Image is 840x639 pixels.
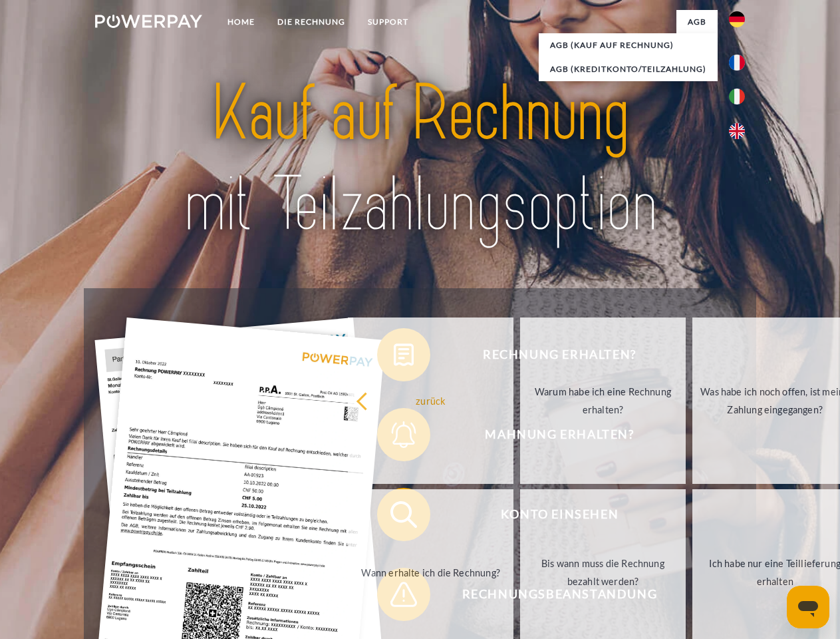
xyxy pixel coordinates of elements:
img: it [729,89,745,105]
img: logo-powerpay-white.svg [95,15,202,28]
img: title-powerpay_de.svg [127,64,713,255]
img: fr [729,55,745,71]
a: DIE RECHNUNG [266,10,356,34]
div: Bis wann muss die Rechnung bezahlt werden? [528,554,678,590]
a: AGB (Kauf auf Rechnung) [539,33,718,57]
div: Warum habe ich eine Rechnung erhalten? [528,383,678,419]
iframe: Schaltfläche zum Öffnen des Messaging-Fensters [787,586,829,628]
a: AGB (Kreditkonto/Teilzahlung) [539,57,718,81]
img: en [729,123,745,139]
a: agb [676,10,718,34]
div: zurück [356,391,505,409]
div: Wann erhalte ich die Rechnung? [356,563,505,581]
a: SUPPORT [356,10,420,34]
a: Home [216,10,266,34]
img: de [729,11,745,27]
